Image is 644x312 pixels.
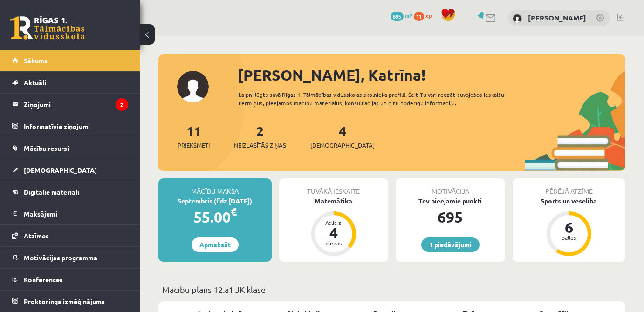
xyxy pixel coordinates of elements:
[10,16,85,40] a: Rīgas 1. Tālmācības vidusskola
[24,297,105,305] span: Proktoringa izmēģinājums
[310,122,375,150] a: 4[DEMOGRAPHIC_DATA]
[513,196,626,258] a: Sports un veselība 6 balles
[234,141,286,150] span: Neizlasītās ziņas
[24,188,79,196] span: Digitālie materiāli
[24,203,128,224] legend: Maksājumi
[513,178,626,196] div: Pēdējā atzīme
[279,196,389,258] a: Matemātika Atlicis 4 dienas
[555,235,583,240] div: balles
[425,12,432,19] span: xp
[528,13,586,22] a: [PERSON_NAME]
[12,247,128,268] a: Motivācijas programma
[12,115,128,137] a: Informatīvie ziņojumi
[12,291,128,312] a: Proktoringa izmēģinājums
[279,178,389,196] div: Tuvākā ieskaite
[24,144,69,152] span: Mācību resursi
[396,206,505,228] div: 695
[320,225,348,240] div: 4
[24,231,49,240] span: Atzīmes
[192,237,239,252] a: Apmaksāt
[239,90,519,107] div: Laipni lūgts savā Rīgas 1. Tālmācības vidusskolas skolnieka profilā. Šeit Tu vari redzēt tuvojošo...
[24,56,48,65] span: Sākums
[12,94,128,115] a: Ziņojumi2
[12,137,128,159] a: Mācību resursi
[513,196,626,206] div: Sports un veselība
[391,12,404,21] span: 695
[12,225,128,246] a: Atzīmes
[116,98,128,111] i: 2
[421,237,480,252] a: 1 piedāvājumi
[12,203,128,224] a: Maksājumi
[12,269,128,290] a: Konferences
[310,141,375,150] span: [DEMOGRAPHIC_DATA]
[238,64,625,86] div: [PERSON_NAME], Katrīna!
[414,12,436,19] a: 11 xp
[12,50,128,71] a: Sākums
[405,12,412,19] span: mP
[178,141,210,150] span: Priekšmeti
[158,178,272,196] div: Mācību maksa
[24,275,63,284] span: Konferences
[24,166,97,174] span: [DEMOGRAPHIC_DATA]
[24,94,128,115] legend: Ziņojumi
[158,196,272,206] div: Septembris (līdz [DATE])
[513,14,522,23] img: Katrīna Krutikova
[320,220,348,225] div: Atlicis
[24,115,128,137] legend: Informatīvie ziņojumi
[162,283,622,296] p: Mācību plāns 12.a1 JK klase
[396,196,505,206] div: Tev pieejamie punkti
[12,181,128,203] a: Digitālie materiāli
[12,159,128,181] a: [DEMOGRAPHIC_DATA]
[396,178,505,196] div: Motivācija
[178,122,210,150] a: 11Priekšmeti
[24,78,46,87] span: Aktuāli
[414,12,424,21] span: 11
[234,122,286,150] a: 2Neizlasītās ziņas
[279,196,389,206] div: Matemātika
[24,253,97,262] span: Motivācijas programma
[320,240,348,246] div: dienas
[231,205,237,218] span: €
[158,206,272,228] div: 55.00
[555,220,583,235] div: 6
[391,12,412,19] a: 695 mP
[12,72,128,93] a: Aktuāli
